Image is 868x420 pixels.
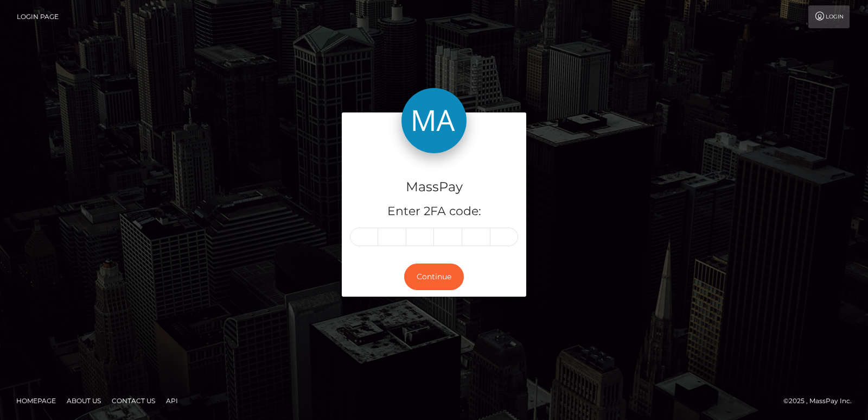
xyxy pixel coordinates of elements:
h4: MassPay [350,178,518,197]
a: Contact Us [107,392,159,409]
a: Login Page [17,5,59,28]
a: Login [808,5,850,28]
a: About Us [62,392,105,409]
button: Continue [404,264,464,290]
a: Homepage [12,392,60,409]
div: © 2025 , MassPay Inc. [783,395,860,407]
img: MassPay [401,88,467,153]
a: API [162,392,182,409]
h5: Enter 2FA code: [350,203,518,220]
